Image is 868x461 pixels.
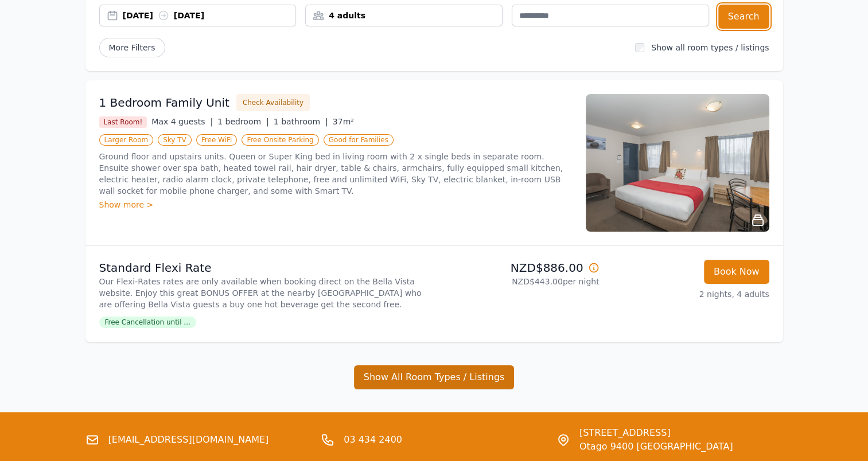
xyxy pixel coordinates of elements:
button: Check Availability [236,94,310,111]
h3: 1 Bedroom Family Unit [99,95,229,111]
span: Free WiFi [196,134,238,146]
div: [DATE] [DATE] [123,10,296,21]
p: Standard Flexi Rate [99,260,430,276]
a: 03 434 2400 [344,433,402,447]
span: Free Cancellation until ... [99,317,196,328]
button: Book Now [704,260,769,284]
span: Sky TV [158,134,192,146]
span: 1 bathroom | [274,117,328,126]
span: [STREET_ADDRESS] [579,426,733,440]
p: Our Flexi-Rates rates are only available when booking direct on the Bella Vista website. Enjoy th... [99,276,430,310]
span: Larger Room [99,134,154,146]
span: 1 bedroom | [217,117,269,126]
span: Free Onsite Parking [242,134,318,146]
button: Show All Room Types / Listings [354,365,515,389]
span: Max 4 guests | [151,117,213,126]
a: [EMAIL_ADDRESS][DOMAIN_NAME] [108,433,269,447]
button: Search [718,5,769,29]
span: More Filters [99,38,165,57]
div: Show more > [99,199,572,210]
span: 37m² [333,117,354,126]
p: NZD$886.00 [439,260,600,276]
div: 4 adults [306,10,502,21]
span: Last Room! [99,116,147,128]
label: Show all room types / listings [651,43,769,52]
span: Otago 9400 [GEOGRAPHIC_DATA] [579,440,733,454]
p: NZD$443.00 per night [439,276,600,287]
p: 2 nights, 4 adults [609,288,769,300]
p: Ground floor and upstairs units. Queen or Super King bed in living room with 2 x single beds in s... [99,151,572,197]
span: Good for Families [324,134,394,146]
